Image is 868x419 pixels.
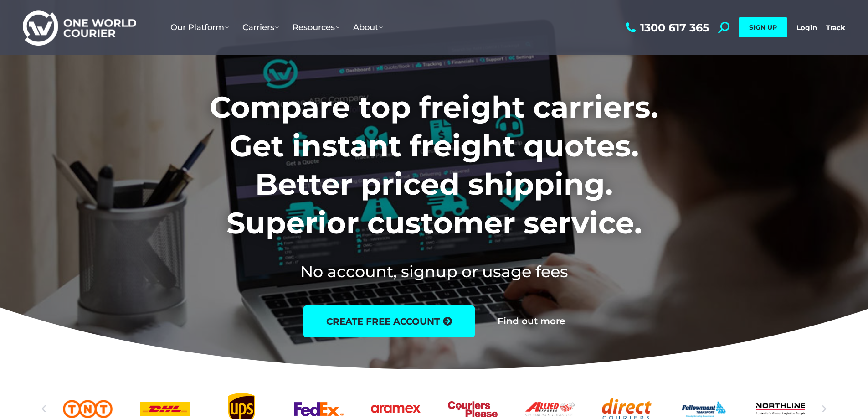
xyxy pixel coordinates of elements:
span: Resources [293,22,339,32]
span: Carriers [242,22,279,32]
span: About [353,22,383,32]
h2: No account, signup or usage fees [149,260,719,283]
a: About [346,13,390,41]
span: Our Platform [170,22,229,32]
a: Resources [286,13,346,41]
a: Our Platform [164,13,236,41]
a: Track [826,23,845,32]
h1: Compare top freight carriers. Get instant freight quotes. Better priced shipping. Superior custom... [149,88,719,242]
a: Find out more [498,316,565,326]
a: Carriers [236,13,286,41]
a: Login [796,23,817,32]
img: One World Courier [23,9,136,46]
a: SIGN UP [739,17,787,37]
a: create free account [303,305,475,337]
a: 1300 617 365 [623,22,709,33]
span: SIGN UP [749,23,777,31]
